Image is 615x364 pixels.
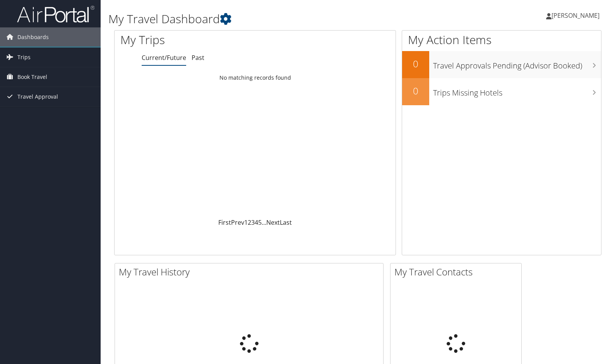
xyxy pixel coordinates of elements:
h2: My Travel Contacts [394,265,521,279]
span: Travel Approval [17,87,58,106]
a: Last [280,218,292,227]
a: 4 [255,218,258,227]
h1: My Trips [120,32,273,48]
a: 0Travel Approvals Pending (Advisor Booked) [402,51,601,78]
a: Next [266,218,280,227]
h2: 0 [402,84,429,97]
a: Past [192,53,204,62]
a: First [218,218,231,227]
h1: My Travel Dashboard [108,11,441,27]
h2: 0 [402,57,429,70]
span: Book Travel [17,67,47,87]
img: airportal-logo.png [17,5,94,23]
h1: My Action Items [402,32,601,48]
a: Prev [231,218,244,227]
span: [PERSON_NAME] [552,11,600,20]
h3: Trips Missing Hotels [433,84,601,98]
a: [PERSON_NAME] [546,4,607,27]
span: Trips [17,48,31,67]
h2: My Travel History [119,265,383,279]
span: Dashboards [17,27,49,47]
a: 1 [244,218,248,227]
td: No matching records found [115,71,396,85]
a: 2 [248,218,251,227]
span: … [262,218,266,227]
a: 3 [251,218,255,227]
h3: Travel Approvals Pending (Advisor Booked) [433,56,601,71]
a: Current/Future [142,53,186,62]
a: 0Trips Missing Hotels [402,78,601,105]
a: 5 [258,218,262,227]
